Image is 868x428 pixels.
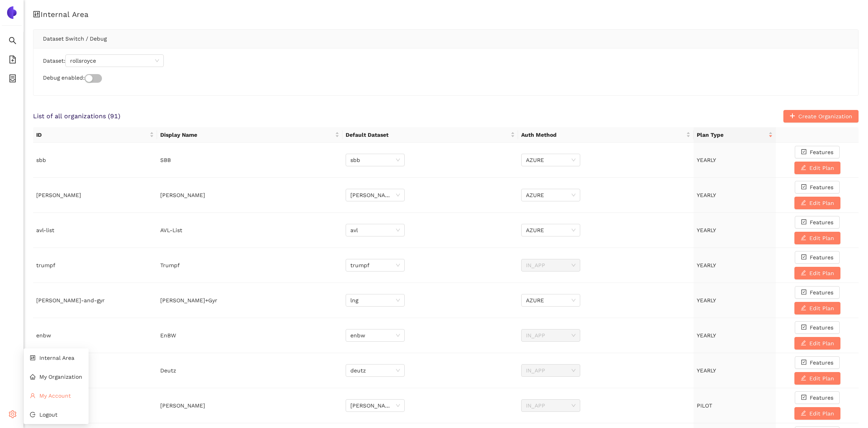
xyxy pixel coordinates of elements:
span: Edit Plan [809,199,834,207]
span: check-square [801,219,807,225]
button: check-squareFeatures [795,251,840,264]
span: lng [350,294,400,306]
span: sbb [350,154,400,166]
span: edit [801,340,806,346]
td: [PERSON_NAME] [33,388,157,423]
div: Dataset: [43,54,849,67]
span: brose [350,189,400,201]
span: Edit Plan [809,409,834,418]
td: deutz [33,353,157,388]
td: trumpf [33,248,157,283]
span: Edit Plan [809,164,834,172]
td: AVL-List [157,213,343,248]
span: Edit Plan [809,374,834,383]
span: deutz [350,365,400,376]
span: Features [810,393,833,402]
span: Edit Plan [809,339,834,348]
button: check-squareFeatures [795,356,840,369]
span: IN_APP [526,259,576,271]
span: List of all organizations ( 91 ) [33,112,120,121]
td: YEARLY [694,283,776,318]
span: edit [801,200,806,206]
span: Default Dataset [346,130,509,139]
span: check-square [801,254,807,261]
span: Features [810,253,833,262]
th: this column's title is ID,this column is sortable [33,127,157,143]
button: editEdit Plan [794,197,840,209]
span: setting [9,408,17,423]
span: container [9,72,17,87]
button: check-squareFeatures [795,321,840,334]
span: Features [810,148,833,156]
span: Edit Plan [809,234,834,242]
span: avl [350,224,400,236]
th: this column's title is Display Name,this column is sortable [157,127,343,143]
td: YEARLY [694,318,776,353]
h1: Internal Area [33,9,859,20]
span: control [30,355,35,361]
span: check-square [801,184,807,190]
span: Logout [39,411,57,418]
td: PILOT [694,388,776,423]
span: check-square [801,149,807,155]
td: avl-list [33,213,157,248]
td: [PERSON_NAME]-and-gyr [33,283,157,318]
span: AZURE [526,154,576,166]
span: search [9,34,17,50]
td: [PERSON_NAME] [157,178,343,213]
span: edit [801,235,806,241]
button: editEdit Plan [794,372,840,385]
span: Edit Plan [809,269,834,277]
div: Debug enabled: [43,73,849,83]
span: Auth Method [521,130,685,139]
button: editEdit Plan [794,267,840,279]
button: plusCreate Organization [783,110,859,123]
span: edit [801,305,806,311]
td: enbw [33,318,157,353]
td: Deutz [157,353,343,388]
button: check-squareFeatures [795,181,840,194]
span: Features [810,288,833,297]
td: YEARLY [694,213,776,248]
span: ID [36,130,148,139]
div: Dataset Switch / Debug [43,30,849,48]
span: Edit Plan [809,304,834,313]
span: IN_APP [526,365,576,376]
button: check-squareFeatures [795,286,840,299]
span: edit [801,270,806,276]
th: this column's title is Auth Method,this column is sortable [518,127,694,143]
td: YEARLY [694,178,776,213]
span: logout [30,412,35,417]
img: Logo [6,6,18,19]
span: Features [810,323,833,332]
span: file-add [9,53,17,69]
span: home [30,374,35,380]
span: AZURE [526,294,576,306]
span: control [33,11,41,18]
span: Display Name [160,130,334,139]
span: IN_APP [526,400,576,411]
button: editEdit Plan [794,232,840,244]
span: check-square [801,324,807,331]
span: Internal Area [39,355,74,361]
span: check-square [801,395,807,401]
button: editEdit Plan [794,337,840,350]
span: rollsroyce [70,55,159,67]
td: YEARLY [694,248,776,283]
span: Plan Type [697,130,767,139]
span: My Account [39,393,71,399]
span: Features [810,183,833,192]
span: AZURE [526,189,576,201]
th: this column's title is Default Dataset,this column is sortable [342,127,518,143]
span: draeger [350,400,400,411]
td: [PERSON_NAME] [33,178,157,213]
span: AZURE [526,224,576,236]
span: enbw [350,329,400,341]
span: plus [790,113,795,119]
span: Features [810,218,833,227]
span: user [30,393,35,398]
span: Create Organization [798,112,852,121]
button: check-squareFeatures [795,391,840,404]
td: [PERSON_NAME]+Gyr [157,283,343,318]
td: EnBW [157,318,343,353]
